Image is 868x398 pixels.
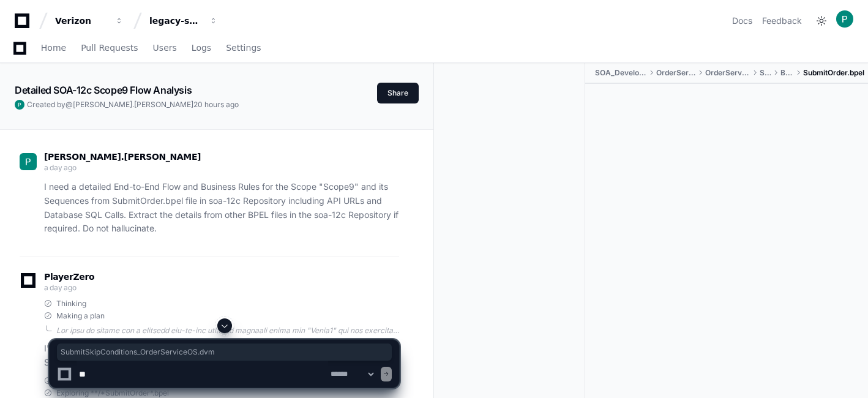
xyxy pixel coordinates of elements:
span: [PERSON_NAME].[PERSON_NAME] [44,152,201,162]
span: OrderServiceOS [705,68,750,78]
img: ACg8ocLL3vXvdba5S5V7nChXuiKYjYAj5GQFF3QGVBb6etwgLiZA=s96-c [15,100,24,110]
span: [PERSON_NAME].[PERSON_NAME] [73,100,193,109]
span: Created by [27,100,239,110]
button: legacy-services [144,10,223,32]
a: Docs [732,15,752,27]
span: BPEL [780,68,793,78]
span: Users [153,44,177,51]
a: Home [41,34,66,62]
a: Settings [226,34,261,62]
span: @ [65,100,73,109]
span: PlayerZero [44,273,94,280]
p: I need a detailed End-to-End Flow and Business Rules for the Scope "Scope9" and its Sequences fro... [44,180,399,236]
span: Thinking [56,299,86,309]
span: SubmitOrder.bpel [803,68,864,78]
button: Feedback [762,15,802,27]
span: a day ago [44,163,76,172]
span: Pull Requests [81,44,138,51]
span: OrderServices [656,68,696,78]
span: SOA [760,68,771,78]
span: a day ago [44,283,76,292]
span: Logs [192,44,211,51]
span: Home [41,44,66,51]
a: Pull Requests [81,34,138,62]
a: Logs [192,34,211,62]
div: Verizon [55,15,108,27]
span: Settings [226,44,261,51]
button: Verizon [50,10,129,32]
a: Users [153,34,177,62]
iframe: Open customer support [829,358,862,391]
span: SOA_Development [595,68,646,78]
span: Making a plan [56,311,105,321]
button: Share [377,83,419,103]
span: 20 hours ago [193,100,239,109]
img: ACg8ocLL3vXvdba5S5V7nChXuiKYjYAj5GQFF3QGVBb6etwgLiZA=s96-c [836,10,853,28]
app-text-character-animate: Detailed SOA-12c Scope9 Flow Analysis [15,84,192,96]
span: SubmitSkipConditions_OrderServiceOS.dvm [61,347,388,357]
img: ACg8ocLL3vXvdba5S5V7nChXuiKYjYAj5GQFF3QGVBb6etwgLiZA=s96-c [20,153,37,170]
div: legacy-services [149,15,202,27]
